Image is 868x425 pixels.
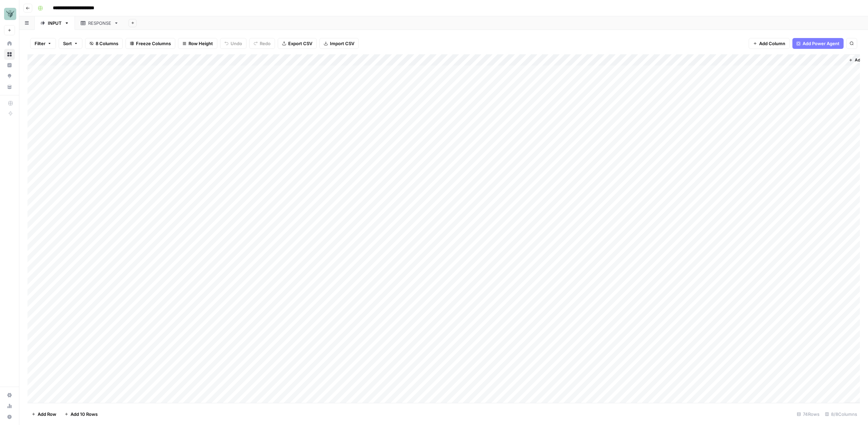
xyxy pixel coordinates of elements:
[4,411,15,422] button: Help + Support
[220,38,246,49] button: Undo
[35,40,45,47] span: Filter
[4,49,15,60] a: Browse
[249,38,275,49] button: Redo
[63,40,72,47] span: Sort
[35,16,75,30] a: INPUT
[85,38,123,49] button: 8 Columns
[319,38,359,49] button: Import CSV
[749,38,790,49] button: Add Column
[4,81,15,92] a: Your Data
[88,20,111,26] div: RESPONSE
[4,71,15,81] a: Opportunities
[4,390,15,401] a: Settings
[59,38,82,49] button: Sort
[260,40,271,47] span: Redo
[96,40,118,47] span: 8 Columns
[4,60,15,71] a: Insights
[792,38,844,49] button: Add Power Agent
[136,40,171,47] span: Freeze Columns
[125,38,175,49] button: Freeze Columns
[48,20,62,26] div: INPUT
[4,401,15,411] a: Usage
[75,16,124,30] a: RESPONSE
[4,8,16,20] img: Lucky Beard Logo
[178,38,217,49] button: Row Height
[278,38,317,49] button: Export CSV
[189,40,213,47] span: Row Height
[60,409,102,420] button: Add 10 Rows
[231,40,242,47] span: Undo
[288,40,312,47] span: Export CSV
[794,409,822,420] div: 74 Rows
[27,409,60,420] button: Add Row
[759,40,785,47] span: Add Column
[38,411,56,418] span: Add Row
[4,5,15,22] button: Workspace: Lucky Beard
[4,38,15,49] a: Home
[71,411,98,418] span: Add 10 Rows
[330,40,354,47] span: Import CSV
[30,38,56,49] button: Filter
[803,40,840,47] span: Add Power Agent
[822,409,860,420] div: 8/8 Columns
